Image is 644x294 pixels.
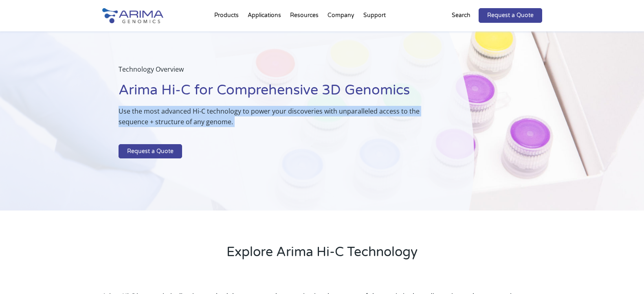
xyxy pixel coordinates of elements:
[119,64,433,81] p: Technology Overview
[102,243,542,268] h2: Explore Arima Hi-C Technology
[452,10,470,21] p: Search
[479,8,542,23] a: Request a Quote
[119,106,433,134] p: Use the most advanced Hi-C technology to power your discoveries with unparalleled access to the s...
[102,8,163,23] img: Arima-Genomics-logo
[119,144,182,159] a: Request a Quote
[119,81,433,106] h1: Arima Hi-C for Comprehensive 3D Genomics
